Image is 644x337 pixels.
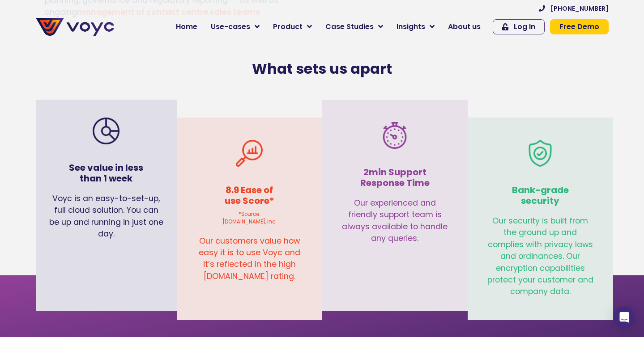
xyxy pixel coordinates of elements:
[186,211,313,231] div: *Source: [DOMAIN_NAME], Inc.
[559,23,599,30] span: Free Demo
[266,18,319,36] a: Product
[40,188,172,253] div: Voyc is an easy-to-set-up, full cloud solution. You can be up and running in just one day.
[67,60,577,77] h2: What sets us apart
[169,18,204,36] a: Home
[441,18,487,36] a: About us
[273,21,303,32] span: Product
[93,118,119,144] img: pie-graph
[477,211,604,311] div: Our security is built from the ground up and complies with privacy laws and ordinances. Our encry...
[486,185,595,206] h3: Bank-grade security
[176,21,197,32] span: Home
[236,140,263,167] img: loupe
[539,5,609,12] a: [PHONE_NUMBER]
[204,18,266,36] a: Use-cases
[325,21,374,32] span: Case Studies
[184,186,226,195] a: Privacy Policy
[36,18,114,36] img: voyc-full-logo
[397,21,425,32] span: Insights
[195,185,304,206] h3: 8.9 Ease of use Score*
[514,23,535,30] span: Log In
[448,21,481,32] span: About us
[493,19,545,34] a: Log In
[186,231,313,291] div: Our customers value how easy it is to use Voyc and it’s reflected in the high [DOMAIN_NAME] rating.
[331,193,459,258] div: Our experienced and friendly support team is always available to handle any queries.
[550,19,609,34] a: Free Demo
[381,122,408,149] img: stop-watch
[319,18,390,36] a: Case Studies
[119,72,149,83] span: Job title
[527,140,554,167] img: Shield icon
[340,167,450,188] h3: 2min Support Response Time
[49,162,163,184] h3: See value in less than 1 week
[390,18,441,36] a: Insights
[119,36,141,46] span: Phone
[550,5,609,12] span: [PHONE_NUMBER]
[614,307,635,328] div: Open Intercom Messenger
[211,21,250,32] span: Use-cases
